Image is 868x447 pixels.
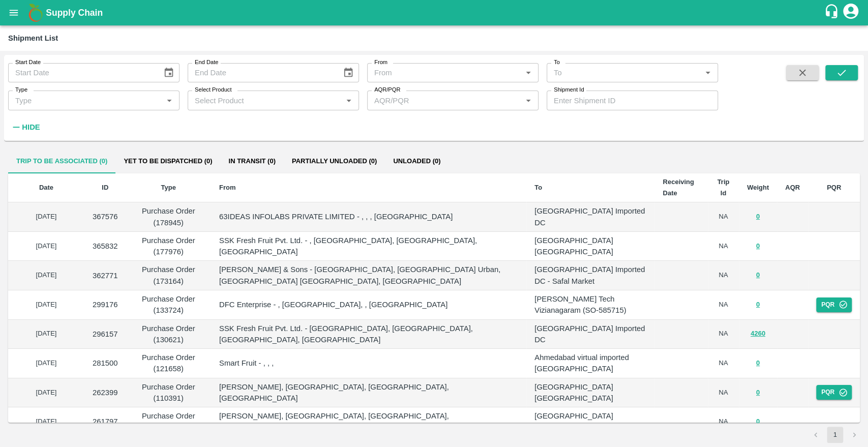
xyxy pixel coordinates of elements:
button: 0 [756,387,760,399]
input: Enter Shipment ID [547,91,718,110]
td: [DATE] [8,378,84,408]
div: customer-support [824,4,842,22]
label: Start Date [15,58,41,67]
p: 63IDEAS INFOLABS PRIVATE LIMITED - , , , [GEOGRAPHIC_DATA] [219,211,518,222]
div: Shipment List [8,32,58,45]
p: [PERSON_NAME], [GEOGRAPHIC_DATA], [GEOGRAPHIC_DATA], [GEOGRAPHIC_DATA] [219,410,518,433]
b: Date [39,184,53,191]
input: From [370,66,519,79]
p: [GEOGRAPHIC_DATA] [GEOGRAPHIC_DATA] [534,410,646,433]
nav: pagination navigation [806,427,864,443]
p: SSK Fresh Fruit Pvt. Ltd. - , [GEOGRAPHIC_DATA], [GEOGRAPHIC_DATA], [GEOGRAPHIC_DATA] [219,235,518,258]
label: Shipment Id [554,86,584,94]
p: Purchase Order (110027) [134,410,203,433]
button: Open [522,66,535,79]
b: To [534,184,542,191]
button: Yet to be dispatched (0) [115,149,220,173]
td: [DATE] [8,320,84,349]
td: [DATE] [8,290,84,320]
p: Purchase Order (173164) [134,264,203,287]
input: End Date [188,63,335,82]
p: Smart Fruit - , , , [219,357,518,369]
label: End Date [195,58,218,67]
p: [GEOGRAPHIC_DATA] Imported DC [534,205,646,228]
td: NA [708,290,739,320]
b: ID [102,184,108,191]
button: 4260 [751,328,765,340]
td: NA [708,320,739,349]
p: SSK Fresh Fruit Pvt. Ltd. - [GEOGRAPHIC_DATA], [GEOGRAPHIC_DATA], [GEOGRAPHIC_DATA], [GEOGRAPHIC_... [219,323,518,346]
p: 362771 [93,270,118,281]
div: account of current user [842,2,860,23]
td: NA [708,261,739,290]
p: Purchase Order (121658) [134,352,203,375]
button: 0 [756,270,760,281]
button: Choose date [159,63,178,82]
label: Select Product [195,86,231,94]
p: 299176 [93,299,118,310]
p: [PERSON_NAME] Tech Vizianagaram (SO-585715) [534,293,646,316]
b: From [219,184,236,191]
a: Supply Chain [46,6,824,20]
p: [GEOGRAPHIC_DATA] Imported DC - Safal Market [534,264,646,287]
button: Partially Unloaded (0) [284,149,385,173]
button: 0 [756,211,760,223]
p: DFC Enterprise - , [GEOGRAPHIC_DATA], , [GEOGRAPHIC_DATA] [219,299,518,310]
label: Type [15,86,27,94]
strong: Hide [22,123,40,131]
td: [DATE] [8,232,84,261]
b: Type [161,184,176,191]
input: Type [11,94,146,107]
button: In transit (0) [220,149,283,173]
label: AQR/PQR [374,86,400,94]
p: Purchase Order (178945) [134,205,203,228]
input: AQR/PQR [370,94,505,107]
button: PQR [816,385,852,400]
p: [PERSON_NAME] & Sons - [GEOGRAPHIC_DATA], [GEOGRAPHIC_DATA] Urban, [GEOGRAPHIC_DATA] [GEOGRAPHIC_... [219,264,518,287]
td: NA [708,378,739,408]
td: [DATE] [8,202,84,232]
td: [DATE] [8,261,84,290]
button: 0 [756,299,760,311]
button: PQR [816,297,852,312]
p: [PERSON_NAME], [GEOGRAPHIC_DATA], [GEOGRAPHIC_DATA], [GEOGRAPHIC_DATA] [219,381,518,404]
p: 296157 [93,329,118,340]
p: 281500 [93,357,118,369]
b: Weight [747,184,769,191]
label: To [554,58,560,67]
input: Select Product [191,94,339,107]
p: Purchase Order (130621) [134,323,203,346]
b: Supply Chain [46,8,103,18]
td: NA [708,202,739,232]
button: Open [522,94,535,107]
button: Open [342,94,355,107]
button: Open [163,94,176,107]
input: Start Date [8,63,155,82]
input: To [550,66,698,79]
b: Receiving Date [663,178,694,197]
button: 0 [756,357,760,369]
td: [DATE] [8,407,84,437]
button: Choose date [339,63,358,82]
td: NA [708,232,739,261]
button: Trip to be associated (0) [8,149,115,173]
p: 367576 [93,211,118,222]
p: 262399 [93,387,118,398]
td: NA [708,407,739,437]
button: Hide [8,118,43,136]
td: [DATE] [8,349,84,378]
button: Unloaded (0) [385,149,448,173]
b: PQR [827,184,841,191]
p: Purchase Order (110391) [134,381,203,404]
td: NA [708,349,739,378]
button: page 1 [827,427,843,443]
button: open drawer [2,1,25,24]
p: Ahmedabad virtual imported [GEOGRAPHIC_DATA] [534,352,646,375]
p: [GEOGRAPHIC_DATA] [GEOGRAPHIC_DATA] [534,235,646,258]
b: AQR [785,184,800,191]
p: Purchase Order (177976) [134,235,203,258]
p: [GEOGRAPHIC_DATA] Imported DC [534,323,646,346]
p: [GEOGRAPHIC_DATA] [GEOGRAPHIC_DATA] [534,381,646,404]
b: Trip Id [717,178,729,197]
p: 365832 [93,241,118,252]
